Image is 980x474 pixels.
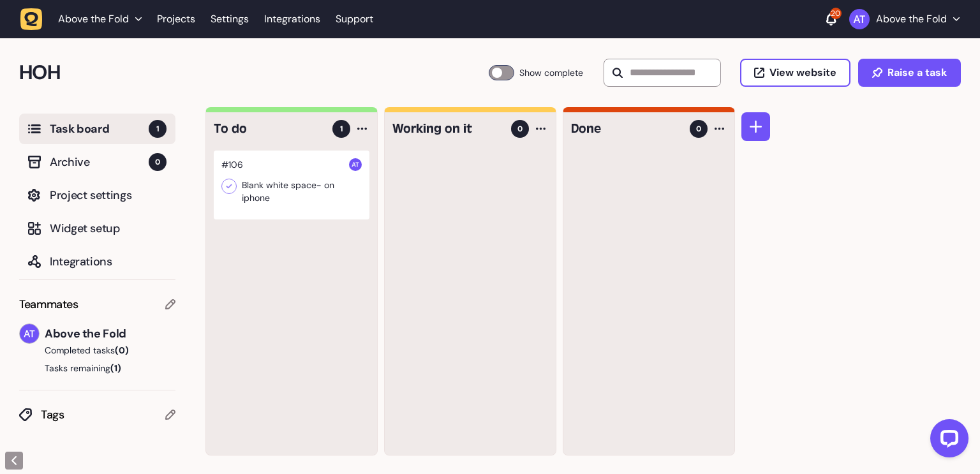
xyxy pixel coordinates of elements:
span: 1 [340,123,343,135]
button: Archive0 [19,147,175,177]
span: Widget setup [50,219,167,237]
button: Raise a task [858,59,961,87]
a: Projects [157,8,195,31]
span: Above the Fold [45,325,175,343]
button: Above the Fold [20,8,149,31]
button: Integrations [19,246,175,277]
span: 0 [517,123,523,135]
span: Integrations [50,253,167,270]
span: Teammates [19,295,78,313]
p: Above the Fold [876,13,947,26]
button: Tasks remaining(1) [19,362,175,374]
span: (0) [115,344,129,356]
span: View website [769,68,836,78]
span: Raise a task [887,68,947,78]
span: 0 [696,123,701,135]
span: Tags [41,406,165,424]
button: Task board1 [19,114,175,144]
span: Show complete [519,65,583,80]
span: Archive [50,153,149,171]
button: Completed tasks(0) [19,344,165,357]
a: Settings [211,8,249,31]
img: Above the Fold [349,158,362,171]
span: 0 [149,153,167,171]
span: Task board [50,120,149,138]
h4: To do [214,120,323,138]
button: Project settings [19,180,175,211]
h4: Working on it [392,120,502,138]
a: Integrations [264,8,320,31]
img: Above the Fold [20,324,39,343]
button: Widget setup [19,213,175,244]
span: 1 [149,120,167,138]
span: (1) [110,362,121,374]
span: Above the Fold [58,13,129,26]
button: View website [740,59,850,87]
div: 20 [830,8,842,19]
h2: HOH [19,57,489,88]
button: Above the Fold [849,9,960,29]
span: Project settings [50,186,167,204]
iframe: LiveChat chat widget [920,414,974,468]
a: Support [336,13,373,26]
img: Above the Fold [849,9,870,29]
h4: Done [571,120,681,138]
